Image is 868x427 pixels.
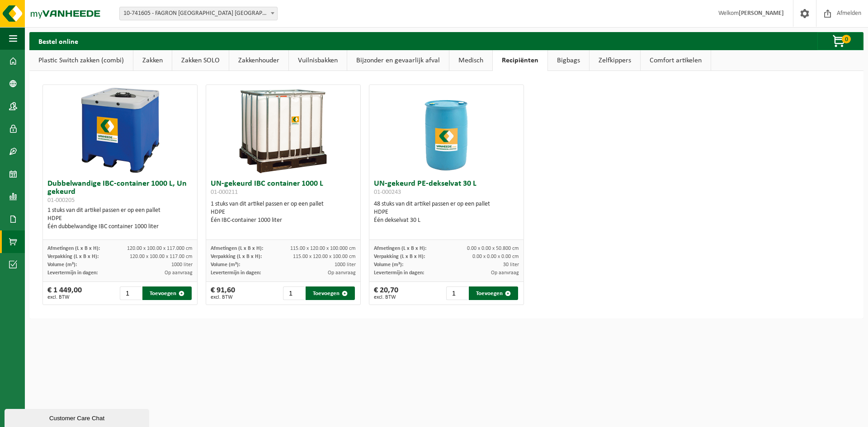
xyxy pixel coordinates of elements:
[328,270,356,276] span: Op aanvraag
[211,254,262,259] span: Verpakking (L x B x H):
[817,32,863,50] button: 0
[842,35,851,43] span: 0
[47,206,193,231] div: 1 stuks van dit artikel passen er op een pallet
[289,50,347,71] a: Vuilnisbakken
[29,32,87,50] h2: Bestel online
[47,223,193,231] div: Één dubbelwandige IBC container 1000 liter
[211,189,238,196] span: 01-000211
[739,10,784,17] strong: [PERSON_NAME]
[5,407,151,427] iframe: chat widget
[503,262,519,267] span: 30 liter
[590,50,640,71] a: Zelfkippers
[491,270,519,276] span: Op aanvraag
[47,215,193,223] div: HDPE
[374,262,403,267] span: Volume (m³):
[119,7,278,20] span: 10-741605 - FAGRON BELGIUM NV - NAZARETH
[283,286,304,300] input: 1
[374,246,426,251] span: Afmetingen (L x B x H):
[229,50,288,71] a: Zakkenhouder
[171,262,193,267] span: 1000 liter
[347,50,449,71] a: Bijzonder en gevaarlijk afval
[130,254,193,259] span: 120.00 x 100.00 x 117.00 cm
[449,50,492,71] a: Medisch
[290,246,356,251] span: 115.00 x 120.00 x 100.000 cm
[120,7,277,20] span: 10-741605 - FAGRON BELGIUM NV - NAZARETH
[211,262,240,267] span: Volume (m³):
[47,254,99,259] span: Verpakking (L x B x H):
[47,262,77,267] span: Volume (m³):
[211,270,261,276] span: Levertermijn in dagen:
[120,286,141,300] input: 1
[29,50,133,71] a: Plastic Switch zakken (combi)
[374,216,519,225] div: Één dekselvat 30 L
[211,286,235,300] div: € 91,60
[211,200,356,225] div: 1 stuks van dit artikel passen er op een pallet
[446,286,467,300] input: 1
[47,246,100,251] span: Afmetingen (L x B x H):
[374,180,519,198] h3: UN-gekeurd PE-dekselvat 30 L
[211,180,356,198] h3: UN-gekeurd IBC container 1000 L
[293,254,356,259] span: 115.00 x 120.00 x 100.00 cm
[472,254,519,259] span: 0.00 x 0.00 x 0.00 cm
[133,50,172,71] a: Zakken
[211,208,356,216] div: HDPE
[374,189,401,196] span: 01-000243
[335,262,356,267] span: 1000 liter
[374,295,398,300] span: excl. BTW
[493,50,547,71] a: Recipiënten
[172,50,229,71] a: Zakken SOLO
[127,246,193,251] span: 120.00 x 100.00 x 117.000 cm
[374,270,424,276] span: Levertermijn in dagen:
[211,216,356,225] div: Één IBC-container 1000 liter
[467,246,519,251] span: 0.00 x 0.00 x 50.800 cm
[401,85,491,175] img: 01-000243
[211,295,235,300] span: excl. BTW
[47,286,82,300] div: € 1 449,00
[47,180,193,204] h3: Dubbelwandige IBC-container 1000 L, Un gekeurd
[47,197,75,204] span: 01-000205
[374,200,519,225] div: 48 stuks van dit artikel passen er op een pallet
[47,295,82,300] span: excl. BTW
[238,85,328,175] img: 01-000211
[374,208,519,216] div: HDPE
[374,286,398,300] div: € 20,70
[374,254,425,259] span: Verpakking (L x B x H):
[47,270,98,276] span: Levertermijn in dagen:
[75,85,165,175] img: 01-000205
[306,286,355,300] button: Toevoegen
[211,246,263,251] span: Afmetingen (L x B x H):
[641,50,711,71] a: Comfort artikelen
[165,270,193,276] span: Op aanvraag
[548,50,589,71] a: Bigbags
[469,286,518,300] button: Toevoegen
[142,286,192,300] button: Toevoegen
